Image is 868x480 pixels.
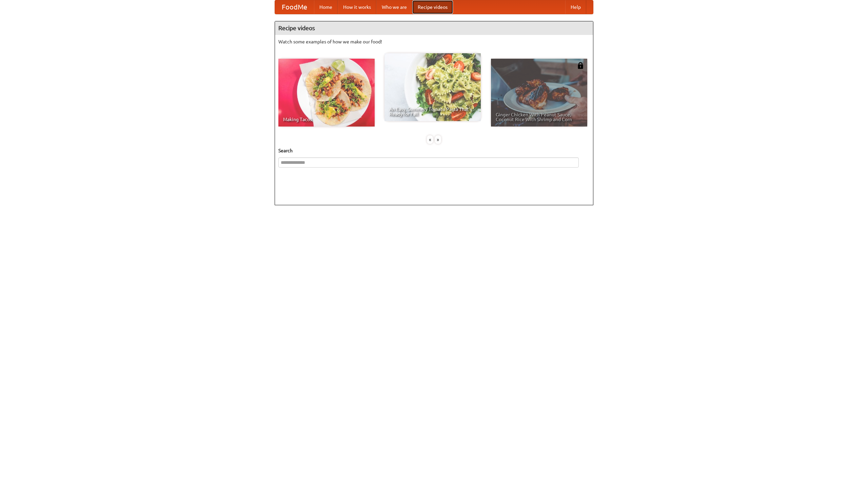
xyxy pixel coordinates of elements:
div: » [435,135,441,144]
h5: Search [278,147,590,154]
a: How it works [338,0,376,14]
a: An Easy, Summery Tomato Pasta That's Ready for Fall [384,53,481,121]
a: Help [565,0,586,14]
a: Making Tacos [278,59,375,127]
span: An Easy, Summery Tomato Pasta That's Ready for Fall [389,107,476,116]
img: 483408.png [577,62,584,69]
a: Who we are [376,0,412,14]
div: « [427,135,433,144]
a: Recipe videos [412,0,453,14]
a: Home [314,0,338,14]
p: Watch some examples of how we make our food! [278,38,590,45]
a: FoodMe [275,0,314,14]
h4: Recipe videos [275,21,593,35]
span: Making Tacos [283,117,370,122]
